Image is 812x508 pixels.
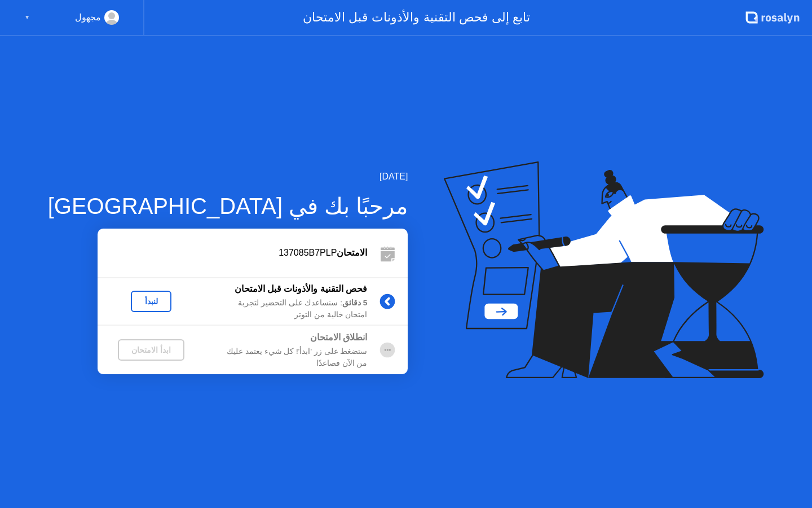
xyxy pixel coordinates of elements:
div: لنبدأ [135,297,167,306]
button: لنبدأ [131,291,171,312]
div: ابدأ الامتحان [122,345,180,354]
div: ستضغط على زر 'ابدأ'! كل شيء يعتمد عليك من الآن فصاعدًا [205,346,367,369]
b: الامتحان [337,248,367,257]
div: مجهول [75,10,101,25]
div: [DATE] [48,170,408,183]
div: : سنساعدك على التحضير لتجربة امتحان خالية من التوتر [205,297,367,321]
b: 5 دقائق [342,299,367,307]
button: ابدأ الامتحان [118,339,184,361]
b: فحص التقنية والأذونات قبل الامتحان [235,284,368,294]
div: 137085B7PLP [98,246,367,260]
div: مرحبًا بك في [GEOGRAPHIC_DATA] [48,189,408,223]
div: ▼ [24,10,30,25]
b: انطلاق الامتحان [310,332,367,342]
